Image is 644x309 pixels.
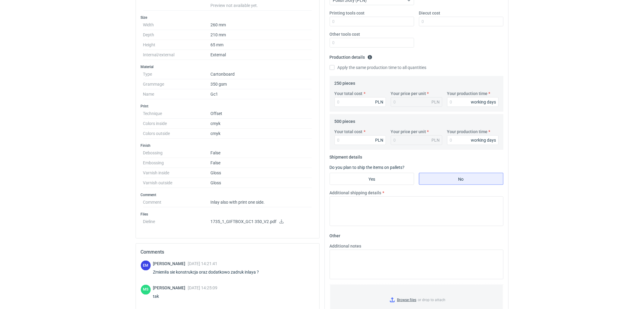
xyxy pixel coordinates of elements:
[153,261,188,266] span: [PERSON_NAME]
[211,129,312,139] dd: cmyk
[419,173,504,185] label: No
[211,3,258,8] span: Preview not available yet.
[211,168,312,178] dd: Gloss
[335,135,386,145] input: 0
[141,64,315,69] h3: Material
[330,31,360,37] label: Other tools cost
[432,99,440,105] div: PLN
[141,261,151,271] div: Ewelina Macek
[375,99,384,105] div: PLN
[211,79,312,89] dd: 350 gsm
[143,178,211,188] dt: Varnish outside
[143,30,211,40] dt: Depth
[143,40,211,50] dt: Height
[143,109,211,119] dt: Technique
[141,192,315,197] h3: Comment
[335,97,386,107] input: 0
[141,285,151,295] div: Maciej Sikora
[211,50,312,60] dd: External
[143,148,211,158] dt: Debossing
[188,285,218,290] span: [DATE] 14:25:09
[211,148,312,158] dd: False
[143,168,211,178] dt: Varnish inside
[330,64,427,71] label: Apply the same production time to all quantities
[471,137,496,143] div: working days
[330,52,372,60] legend: Production details
[211,197,312,207] dd: Inlay also with print one side.
[141,143,315,148] h3: Finish
[143,158,211,168] dt: Embossing
[143,79,211,89] dt: Grammage
[141,248,315,256] h2: Comments
[211,20,312,30] dd: 260 mm
[211,178,312,188] dd: Gloss
[330,243,362,249] label: Additional notes
[141,212,315,217] h3: Files
[143,129,211,139] dt: Colors outside
[335,90,363,97] label: Your total cost
[141,15,315,20] h3: Size
[141,285,151,295] figcaption: MS
[447,129,488,135] label: Your production time
[447,135,499,145] input: 0
[153,269,266,275] div: Zmieniła sie konstrukcja oraz dodatkowo zadruk inlaya ?
[330,17,414,26] input: 0
[143,69,211,79] dt: Type
[335,129,363,135] label: Your total cost
[391,90,426,97] label: Your price per unit
[330,190,381,196] label: Additional shipping details
[330,173,414,185] label: Yes
[211,109,312,119] dd: Offset
[211,89,312,99] dd: Gc1
[211,158,312,168] dd: False
[143,119,211,129] dt: Colors inside
[153,293,218,299] div: tak
[330,165,405,170] label: Do you plan to ship the items on pallets?
[419,17,504,26] input: 0
[141,261,151,271] figcaption: EM
[143,20,211,30] dt: Width
[153,285,188,290] span: [PERSON_NAME]
[419,10,441,16] label: Diecut cost
[447,90,488,97] label: Your production time
[143,217,211,229] dt: Dieline
[330,10,365,16] label: Printing tools cost
[330,38,414,48] input: 0
[375,137,384,143] div: PLN
[330,152,362,159] legend: Shipment details
[335,78,355,86] legend: 250 pieces
[211,219,312,225] p: 1735_1_GIFTBOX_GC1 350_V2.pdf
[330,231,341,238] legend: Other
[432,137,440,143] div: PLN
[211,40,312,50] dd: 65 mm
[143,89,211,99] dt: Name
[391,129,426,135] label: Your price per unit
[143,50,211,60] dt: Internal/external
[188,261,218,266] span: [DATE] 14:21:41
[211,119,312,129] dd: cmyk
[143,197,211,207] dt: Comment
[471,99,496,105] div: working days
[211,30,312,40] dd: 210 mm
[211,69,312,79] dd: Cartonboard
[447,97,499,107] input: 0
[141,104,315,109] h3: Print
[335,117,355,124] legend: 500 pieces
